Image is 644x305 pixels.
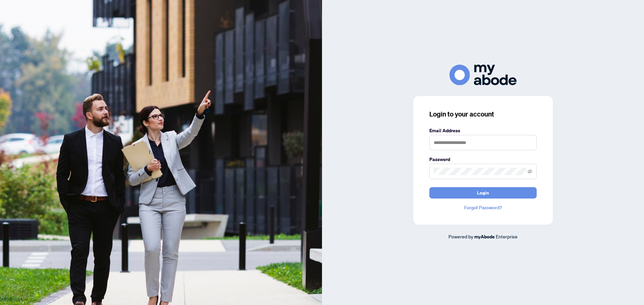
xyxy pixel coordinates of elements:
[448,233,473,239] span: Powered by
[474,233,495,240] a: myAbode
[449,65,517,85] img: ma-logo
[429,109,537,119] h3: Login to your account
[477,187,489,198] span: Login
[528,169,532,174] span: eye-invisible
[429,127,537,134] label: Email Address
[429,187,537,199] button: Login
[429,204,537,211] a: Forgot Password?
[429,156,537,163] label: Password
[496,233,518,239] span: Enterprise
